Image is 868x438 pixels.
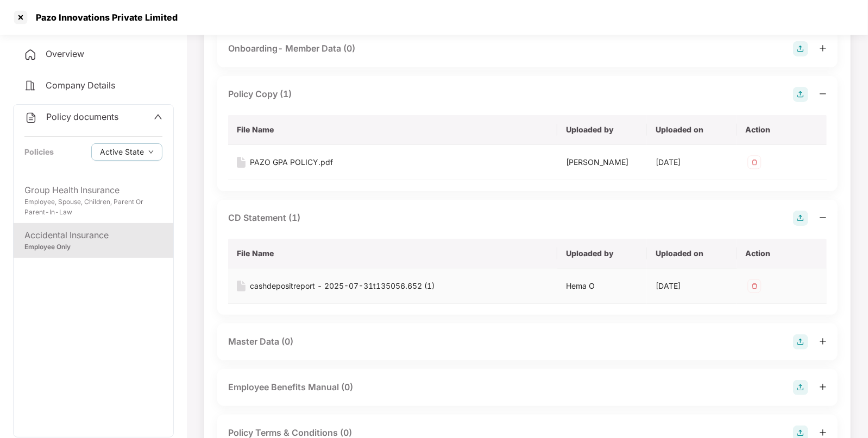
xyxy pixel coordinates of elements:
th: Uploaded on [647,115,737,145]
img: svg+xml;base64,PHN2ZyB4bWxucz0iaHR0cDovL3d3dy53My5vcmcvMjAwMC9zdmciIHdpZHRoPSIyOCIgaGVpZ2h0PSIyOC... [793,87,808,102]
img: svg+xml;base64,PHN2ZyB4bWxucz0iaHR0cDovL3d3dy53My5vcmcvMjAwMC9zdmciIHdpZHRoPSIyOCIgaGVpZ2h0PSIyOC... [793,334,808,350]
div: Master Data (0) [228,335,293,348]
img: svg+xml;base64,PHN2ZyB4bWxucz0iaHR0cDovL3d3dy53My5vcmcvMjAwMC9zdmciIHdpZHRoPSIyOCIgaGVpZ2h0PSIyOC... [793,41,808,56]
div: cashdepositreport - 2025-07-31t135056.652 (1) [250,280,435,292]
img: svg+xml;base64,PHN2ZyB4bWxucz0iaHR0cDovL3d3dy53My5vcmcvMjAwMC9zdmciIHdpZHRoPSIxNiIgaGVpZ2h0PSIyMC... [237,281,246,291]
img: svg+xml;base64,PHN2ZyB4bWxucz0iaHR0cDovL3d3dy53My5vcmcvMjAwMC9zdmciIHdpZHRoPSIzMiIgaGVpZ2h0PSIzMi... [746,277,763,295]
span: minus [819,214,827,221]
span: Policy documents [46,111,118,122]
th: Uploaded by [557,239,647,269]
span: Active State [100,146,144,158]
div: Employee Benefits Manual (0) [228,380,353,394]
div: PAZO GPA POLICY.pdf [250,156,333,168]
th: Action [737,115,827,145]
div: Pazo Innovations Private Limited [29,12,178,23]
img: svg+xml;base64,PHN2ZyB4bWxucz0iaHR0cDovL3d3dy53My5vcmcvMjAwMC9zdmciIHdpZHRoPSIyOCIgaGVpZ2h0PSIyOC... [793,380,808,395]
button: Active Statedown [91,143,162,161]
th: Uploaded on [647,239,737,269]
th: File Name [228,115,557,145]
div: CD Statement (1) [228,211,300,225]
th: Uploaded by [557,115,647,145]
div: Hema O [566,280,638,292]
div: Policies [24,146,54,158]
span: plus [819,45,827,52]
th: File Name [228,239,557,269]
img: svg+xml;base64,PHN2ZyB4bWxucz0iaHR0cDovL3d3dy53My5vcmcvMjAwMC9zdmciIHdpZHRoPSIyOCIgaGVpZ2h0PSIyOC... [793,211,808,226]
span: Company Details [46,80,115,91]
div: [DATE] [656,156,728,168]
img: svg+xml;base64,PHN2ZyB4bWxucz0iaHR0cDovL3d3dy53My5vcmcvMjAwMC9zdmciIHdpZHRoPSIzMiIgaGVpZ2h0PSIzMi... [746,154,763,171]
th: Action [737,239,827,269]
div: Accidental Insurance [24,228,162,242]
div: Employee, Spouse, Children, Parent Or Parent-In-Law [24,197,162,218]
img: svg+xml;base64,PHN2ZyB4bWxucz0iaHR0cDovL3d3dy53My5vcmcvMjAwMC9zdmciIHdpZHRoPSIyNCIgaGVpZ2h0PSIyNC... [24,48,37,61]
div: Onboarding- Member Data (0) [228,42,355,55]
span: plus [819,429,827,436]
div: Group Health Insurance [24,183,162,197]
img: svg+xml;base64,PHN2ZyB4bWxucz0iaHR0cDovL3d3dy53My5vcmcvMjAwMC9zdmciIHdpZHRoPSIyNCIgaGVpZ2h0PSIyNC... [24,111,37,124]
span: up [154,112,162,121]
div: [DATE] [656,280,728,292]
div: [PERSON_NAME] [566,156,638,168]
img: svg+xml;base64,PHN2ZyB4bWxucz0iaHR0cDovL3d3dy53My5vcmcvMjAwMC9zdmciIHdpZHRoPSIyNCIgaGVpZ2h0PSIyNC... [24,79,37,92]
span: minus [819,90,827,98]
div: Policy Copy (1) [228,87,292,101]
span: plus [819,383,827,391]
span: Overview [46,48,84,59]
span: plus [819,338,827,345]
img: svg+xml;base64,PHN2ZyB4bWxucz0iaHR0cDovL3d3dy53My5vcmcvMjAwMC9zdmciIHdpZHRoPSIxNiIgaGVpZ2h0PSIyMC... [237,157,246,168]
span: down [148,149,154,155]
div: Employee Only [24,242,162,252]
